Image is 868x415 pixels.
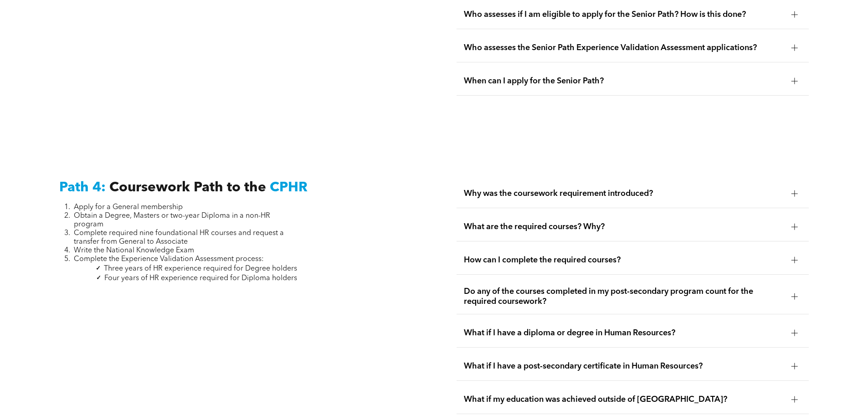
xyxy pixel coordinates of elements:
[74,212,270,228] span: Obtain a Degree, Masters or two-year Diploma in a non-HR program
[464,10,784,20] span: Who assesses if I am eligible to apply for the Senior Path? How is this done?
[74,230,284,246] span: Complete required nine foundational HR courses and request a transfer from General to Associate
[104,265,297,272] span: Three years of HR experience required for Degree holders
[270,181,308,195] span: CPHR
[464,287,784,307] span: Do any of the courses completed in my post-secondary program count for the required coursework?
[464,222,784,232] span: What are the required courses? Why?
[104,275,297,282] span: Four years of HR experience required for Diploma holders
[464,361,784,371] span: What if I have a post-secondary certificate in Human Resources?
[74,204,183,211] span: Apply for a General membership
[464,43,784,53] span: Who assesses the Senior Path Experience Validation Assessment applications?
[109,181,266,195] span: Coursework Path to the
[464,395,784,405] span: What if my education was achieved outside of [GEOGRAPHIC_DATA]?
[74,247,194,254] span: Write the National Knowledge Exam
[464,328,784,338] span: What if I have a diploma or degree in Human Resources?
[59,181,106,195] span: Path 4:
[74,256,264,263] span: Complete the Experience Validation Assessment process:
[464,255,784,265] span: How can I complete the required courses?
[464,189,784,199] span: Why was the coursework requirement introduced?
[464,76,784,86] span: When can I apply for the Senior Path?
